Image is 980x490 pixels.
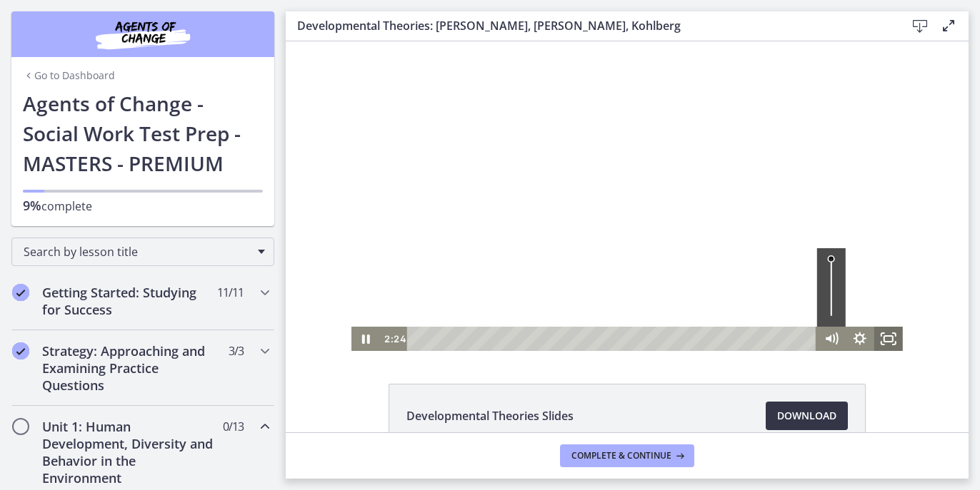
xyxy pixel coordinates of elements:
[12,342,29,359] i: Completed
[223,418,244,435] span: 0 / 13
[12,284,29,301] i: Completed
[42,418,216,486] h2: Unit 1: Human Development, Diversity and Behavior in the Environment
[42,284,216,318] h2: Getting Started: Studying for Success
[571,450,671,461] span: Complete & continue
[229,342,244,359] span: 3 / 3
[297,17,883,34] h3: Developmental Theories: [PERSON_NAME], [PERSON_NAME], Kohlberg
[560,285,589,310] button: Show settings menu
[560,444,694,467] button: Complete & continue
[589,285,617,310] button: Fullscreen
[23,88,263,178] h1: Agents of Change - Social Work Test Prep - MASTERS - PREMIUM
[777,407,836,424] span: Download
[406,407,574,424] span: Developmental Theories Slides
[286,41,969,351] iframe: Video Lesson
[531,285,560,310] button: Mute
[24,244,251,260] span: Search by lesson title
[766,402,848,430] a: Download
[57,17,229,51] img: Agents of Change
[217,284,244,301] span: 11 / 11
[11,238,274,266] div: Search by lesson title
[23,197,263,215] p: complete
[42,342,216,394] h2: Strategy: Approaching and Examining Practice Questions
[23,197,41,214] span: 9%
[23,68,115,83] a: Go to Dashboard
[531,207,560,285] div: Volume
